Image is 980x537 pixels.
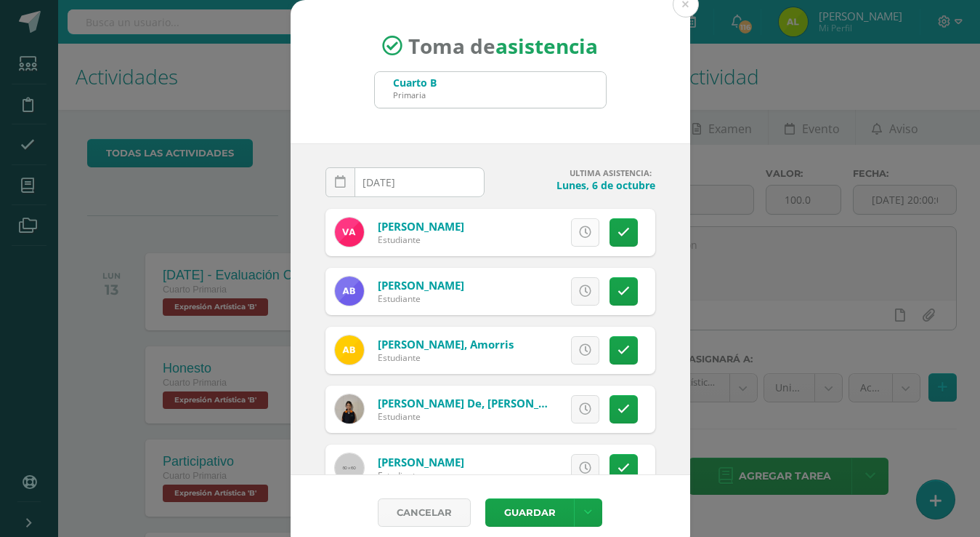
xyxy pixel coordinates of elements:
[378,455,464,469] a: [PERSON_NAME]
[393,76,437,89] div: Cuarto B
[496,178,655,192] h4: Lunes, 6 de octubre
[378,219,464,234] a: [PERSON_NAME]
[496,167,655,178] h4: ULTIMA ASISTENCIA:
[335,277,364,306] img: 2fbcd549bdd34561838dbf047fb6b6bf.png
[326,168,484,196] input: Fecha de Inasistencia
[378,337,514,351] a: [PERSON_NAME], Amorris
[378,396,574,410] a: [PERSON_NAME] de, [PERSON_NAME]
[335,218,364,247] img: 42106f5327550066ae5dc6b88b7c2adf.png
[378,293,464,305] div: Estudiante
[335,453,364,482] img: 60x60
[408,32,598,60] span: Toma de
[393,89,437,100] div: Primaria
[335,335,364,365] img: 1ab518a011fb42582cc18496e01f7a97.png
[495,32,598,60] strong: asistencia
[335,394,364,423] img: 2b7d8ff0fdf628e66a3aa92baed0f621.png
[378,469,464,482] div: Estudiante
[375,72,606,108] input: Busca un grado o sección aquí...
[485,498,574,527] button: Guardar
[378,498,471,527] a: Cancelar
[378,351,514,364] div: Estudiante
[378,234,464,246] div: Estudiante
[378,410,552,423] div: Estudiante
[378,278,464,293] a: [PERSON_NAME]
